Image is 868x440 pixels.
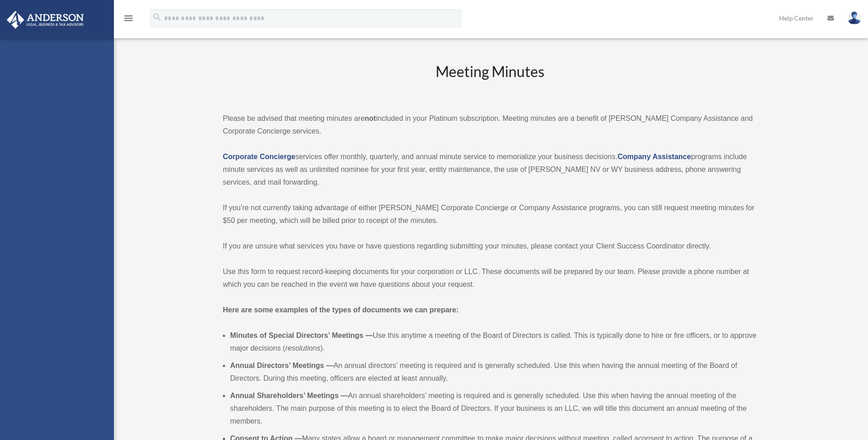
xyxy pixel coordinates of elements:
[123,16,134,24] a: menu
[152,12,162,22] i: search
[223,202,757,227] p: If you’re not currently taking advantage of either [PERSON_NAME] Corporate Concierge or Company A...
[223,153,295,160] a: Corporate Concierge
[230,362,334,369] b: Annual Directors’ Meetings —
[230,331,373,339] b: Minutes of Special Directors’ Meetings —
[617,153,691,160] a: Company Assistance
[365,114,376,122] strong: not
[223,306,459,314] strong: Here are some examples of the types of documents we can prepare:
[847,11,861,25] img: User Pic
[123,13,134,24] i: menu
[4,11,87,29] img: Anderson Advisors Platinum Portal
[230,359,757,385] li: An annual directors’ meeting is required and is generally scheduled. Use this when having the ann...
[223,62,757,99] h2: Meeting Minutes
[230,392,348,399] b: Annual Shareholders’ Meetings —
[223,112,757,138] p: Please be advised that meeting minutes are included in your Platinum subscription. Meeting minute...
[223,240,757,253] p: If you are unsure what services you have or have questions regarding submitting your minutes, ple...
[285,344,320,352] em: resolutions
[223,265,757,291] p: Use this form to request record-keeping documents for your corporation or LLC. These documents wi...
[230,329,757,355] li: Use this anytime a meeting of the Board of Directors is called. This is typically done to hire or...
[230,389,757,428] li: An annual shareholders’ meeting is required and is generally scheduled. Use this when having the ...
[223,150,757,189] p: services offer monthly, quarterly, and annual minute service to memorialize your business decisio...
